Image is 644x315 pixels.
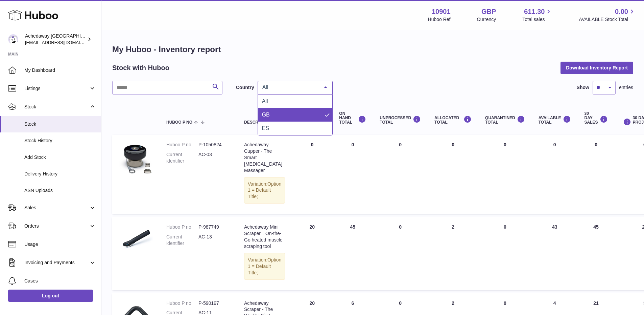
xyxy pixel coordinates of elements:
dd: P-1050824 [198,142,231,148]
strong: 10901 [432,7,451,16]
span: Description [244,120,272,125]
span: Usage [24,241,96,248]
div: Achedaway Cupper - The Smart [MEDICAL_DATA] Massager [244,142,285,173]
div: UNPROCESSED Total [380,115,421,125]
div: Currency [477,16,496,23]
span: entries [619,84,633,91]
span: ASN Uploads [24,187,96,194]
img: product image [119,224,153,258]
strong: GBP [481,7,496,16]
dt: Current identifier [166,151,198,164]
dd: P-987749 [198,224,231,230]
span: All [261,84,319,91]
td: 20 [292,217,332,290]
span: GB [262,112,270,118]
span: Orders [24,223,89,229]
h1: My Huboo - Inventory report [112,44,633,55]
div: AVAILABLE Total [539,115,571,125]
span: Total sales [522,16,552,23]
a: 0.00 AVAILABLE Stock Total [579,7,636,23]
label: Country [236,84,254,91]
span: All [262,98,268,104]
dt: Huboo P no [166,224,198,230]
dd: AC-03 [198,151,231,164]
dd: AC-13 [198,234,231,247]
a: Log out [8,290,93,302]
span: Huboo P no [166,120,192,125]
div: ON HAND Total [339,111,366,125]
dt: Huboo P no [166,300,198,307]
span: 0.00 [615,7,628,16]
span: [EMAIL_ADDRESS][DOMAIN_NAME] [25,40,99,45]
span: AVAILABLE Stock Total [579,16,636,23]
span: 0 [504,300,506,306]
span: 611.30 [524,7,545,16]
span: Cases [24,278,96,284]
td: 0 [373,217,428,290]
td: 0 [373,135,428,214]
span: Stock [24,121,96,127]
div: Achedaway Mini Scraper：On-the-Go heated muscle scraping tool [244,224,285,250]
div: Achedaway [GEOGRAPHIC_DATA] [25,33,86,46]
label: Show [577,84,589,91]
span: Sales [24,205,89,211]
span: Invoicing and Payments [24,259,89,266]
td: 0 [532,135,578,214]
td: 2 [428,217,478,290]
span: My Dashboard [24,67,96,73]
div: Variation: [244,253,285,280]
span: 0 [504,142,506,147]
span: 0 [504,224,506,230]
div: Huboo Ref [428,16,451,23]
td: 0 [578,135,615,214]
img: admin@newpb.co.uk [8,34,18,44]
dd: P-590197 [198,300,231,307]
span: Option 1 = Default Title; [248,257,281,275]
dt: Huboo P no [166,142,198,148]
button: Download Inventory Report [560,62,633,74]
div: QUARANTINED Total [485,115,525,125]
span: Option 1 = Default Title; [248,181,281,199]
span: Stock History [24,138,96,144]
dt: Current identifier [166,234,198,247]
div: ALLOCATED Total [434,115,472,125]
td: 0 [292,135,332,214]
td: 0 [428,135,478,214]
span: ES [262,125,269,131]
td: 43 [532,217,578,290]
img: product image [119,142,153,175]
td: 45 [332,217,373,290]
span: Add Stock [24,154,96,161]
td: 0 [332,135,373,214]
div: Variation: [244,177,285,204]
span: Stock [24,104,89,110]
a: 611.30 Total sales [522,7,552,23]
div: 30 DAY SALES [585,111,608,125]
td: 45 [578,217,615,290]
span: Delivery History [24,171,96,177]
span: Listings [24,85,89,92]
h2: Stock with Huboo [112,63,169,72]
